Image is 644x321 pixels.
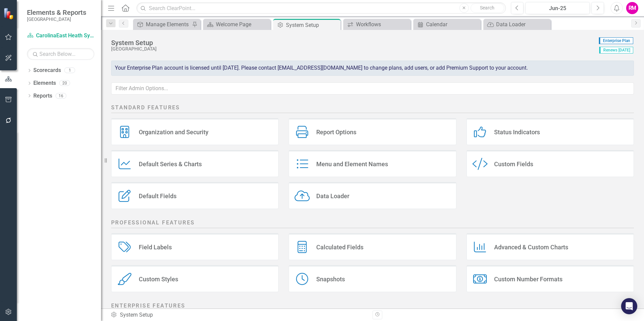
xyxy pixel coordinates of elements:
div: System Setup [111,39,595,46]
h2: Professional Features [111,219,634,228]
img: ClearPoint Strategy [3,7,15,19]
div: Calculated Fields [316,243,363,251]
a: Calendar [415,20,479,29]
div: Workflows [356,20,409,29]
input: Filter Admin Options... [111,82,634,95]
div: Custom Number Formats [494,275,562,283]
span: Search [480,5,494,10]
button: Search [471,3,504,13]
div: Custom Fields [494,160,533,168]
a: Workflows [345,20,409,29]
div: System Setup [286,21,339,29]
h2: Standard Features [111,104,634,113]
small: [GEOGRAPHIC_DATA] [27,16,86,22]
h2: Enterprise Features [111,302,634,311]
div: 16 [56,93,66,99]
a: Elements [33,79,56,87]
a: Reports [33,92,52,100]
a: Welcome Page [205,20,269,29]
div: Data Loader [496,20,549,29]
span: Renews [DATE] [599,47,633,53]
button: RM [626,2,638,14]
div: Open Intercom Messenger [621,298,637,314]
span: Enterprise Plan [599,37,633,44]
input: Search ClearPoint... [136,2,506,14]
div: Menu and Element Names [316,160,388,168]
div: Default Series & Charts [139,160,202,168]
div: System Setup [110,311,367,319]
div: Report Options [316,128,356,136]
div: Manage Elements [146,20,190,29]
div: 20 [59,80,70,86]
a: Scorecards [33,67,61,74]
div: Custom Styles [139,275,178,283]
div: [GEOGRAPHIC_DATA] [111,46,595,51]
div: Advanced & Custom Charts [494,243,568,251]
div: Jun-25 [528,4,587,12]
a: CarolinaEast Heath System [27,32,94,40]
a: Manage Elements [135,20,190,29]
div: Status Indicators [494,128,540,136]
div: Organization and Security [139,128,208,136]
span: Elements & Reports [27,8,86,16]
div: Calendar [426,20,479,29]
div: Your Enterprise Plan account is licensed until [DATE]. Please contact [EMAIL_ADDRESS][DOMAIN_NAME... [111,61,634,76]
div: Default Fields [139,192,176,200]
input: Search Below... [27,48,94,60]
div: Field Labels [139,243,172,251]
div: Data Loader [316,192,349,200]
a: Data Loader [485,20,549,29]
div: Welcome Page [216,20,269,29]
button: Jun-25 [525,2,590,14]
div: 1 [64,68,75,73]
div: Snapshots [316,275,345,283]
